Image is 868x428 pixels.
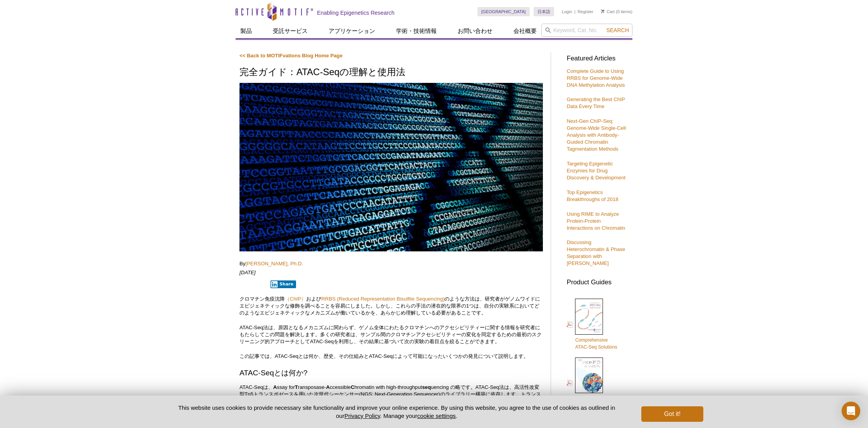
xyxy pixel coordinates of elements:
p: ATAC-Seq法は、原因となるメカニズムに関わらず、ゲノム全体にわたるクロマチンへのアクセシビリティーに関する情報を研究者にもたらしてこの問題を解決します。多くの研究者は、サンプル間のクロマチ... [239,324,543,345]
p: By [239,260,543,267]
strong: C [351,384,355,390]
a: ComprehensiveATAC-Seq Solutions [567,298,617,351]
a: Next-Gen ChIP-Seq: Genome-Wide Single-Cell Analysis with Antibody-Guided Chromatin Tagmentation M... [567,118,625,152]
h3: Featured Articles [567,55,629,62]
a: RRBS (Reduced Representation Bisulfite Sequencing) [321,296,444,302]
a: Privacy Policy [344,413,380,419]
a: Register [577,9,593,14]
a: Epigenetics Products& Services [567,357,619,410]
strong: T [295,384,298,390]
button: cookie settings [417,413,456,419]
span: Comprehensive ATAC-Seq Solutions [575,337,617,350]
a: 日本語 [534,7,554,16]
button: Share [270,280,296,288]
a: [PERSON_NAME], Ph.D. [245,261,303,266]
a: 製品 [236,24,257,38]
a: << Back to MOTIFvations Blog Home Page [239,53,343,58]
a: Discussing Heterochromatin & Phase Separation with [PERSON_NAME] [567,239,625,266]
img: ATAC-Seq [239,83,543,251]
a: [GEOGRAPHIC_DATA] [477,7,530,16]
a: アプリケーション [324,24,380,38]
input: Keyword, Cat. No. [541,24,632,37]
a: 会社概要 [509,24,541,38]
a: Complete Guide to Using RRBS for Genome-Wide DNA Methylation Analysis [567,68,625,88]
button: Got it! [641,406,703,422]
iframe: X Post Button [239,280,265,288]
em: [DATE] [239,270,256,275]
strong: A [326,384,330,390]
strong: A [273,384,277,390]
li: | [574,7,575,16]
a: 学術・技術情報 [391,24,441,38]
span: Search [606,27,629,33]
li: (0 items) [601,7,632,16]
a: （ChIP） [285,296,306,302]
button: Search [604,27,631,34]
a: Top Epigenetics Breakthroughs of 2018 [567,189,618,202]
img: Your Cart [601,9,604,13]
strong: seq [422,384,431,390]
p: クロマチン免疫沈降 および のような方法は、研究者がゲノムワイドにエピジェネティックな修飾を調べることを容易にしました。しかし、これらの手法の潜在的な限界の1つは、自分の実験系においてどのような... [239,296,543,316]
img: Epi_brochure_140604_cover_web_70x200 [575,358,603,393]
h3: Product Guides [567,275,629,286]
p: ATAC-Seqは、 ssay for ransposase- ccessible hromatin with high-throughput uencing の略です。ATAC-Seq法は、高... [239,384,543,426]
h1: 完全ガイド：ATAC-Seqの理解と使用法 [239,67,543,78]
a: Cart [601,9,615,14]
a: お問い合わせ [453,24,497,38]
p: This website uses cookies to provide necessary site functionality and improve your online experie... [165,404,629,420]
h2: ATAC-Seqとは何か? [239,368,543,378]
a: Login [562,9,572,14]
div: Open Intercom Messenger [842,402,860,420]
a: Targeting Epigenetic Enzymes for Drug Discovery & Development [567,161,625,180]
p: この記事では、ATAC-Seqとは何か、歴史、その仕組みとATAC-Seqによって可能になったいくつかの発見について説明します。 [239,353,543,360]
a: 受託サービス [268,24,312,38]
a: Generating the Best ChIP Data Every Time [567,96,625,109]
h2: Enabling Epigenetics Research [317,9,394,16]
a: Using RIME to Analyze Protein-Protein Interactions on Chromatin [567,211,625,231]
img: Comprehensive ATAC-Seq Solutions [575,299,603,335]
